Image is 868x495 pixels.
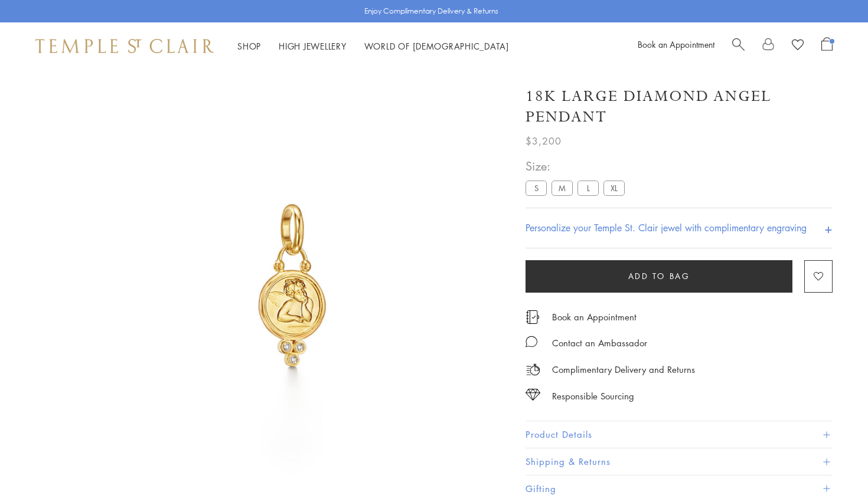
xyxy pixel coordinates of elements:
img: icon_sourcing.svg [526,389,540,401]
a: Book an Appointment [638,38,714,50]
iframe: Gorgias live chat messenger [809,440,856,483]
img: icon_appointment.svg [526,310,540,324]
button: Add to bag [526,260,792,293]
a: View Wishlist [792,37,804,55]
div: Responsible Sourcing [552,389,634,404]
a: High JewelleryHigh Jewellery [279,40,347,52]
img: MessageIcon-01_2.svg [526,336,537,348]
a: Search [732,37,745,55]
img: Temple St. Clair [35,39,214,53]
nav: Main navigation [237,39,509,54]
h4: Personalize your Temple St. Clair jewel with complimentary engraving [526,221,807,235]
button: Shipping & Returns [526,448,833,475]
h4: + [824,217,833,239]
h1: 18K Large Diamond Angel Pendant [526,86,833,127]
img: icon_delivery.svg [526,362,540,377]
label: M [552,181,573,195]
div: Contact an Ambassador [552,336,647,350]
span: Size: [526,156,629,176]
button: Product Details [526,421,833,448]
label: XL [603,181,625,195]
span: $3,200 [526,133,562,149]
label: S [526,181,547,195]
a: Book an Appointment [552,310,637,323]
span: Add to bag [628,270,690,283]
p: Complimentary Delivery and Returns [552,362,695,377]
a: Open Shopping Bag [821,37,833,55]
a: ShopShop [237,40,261,52]
p: Enjoy Complimentary Delivery & Returns [364,5,498,17]
a: World of [DEMOGRAPHIC_DATA]World of [DEMOGRAPHIC_DATA] [364,40,509,52]
label: L [577,181,599,195]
